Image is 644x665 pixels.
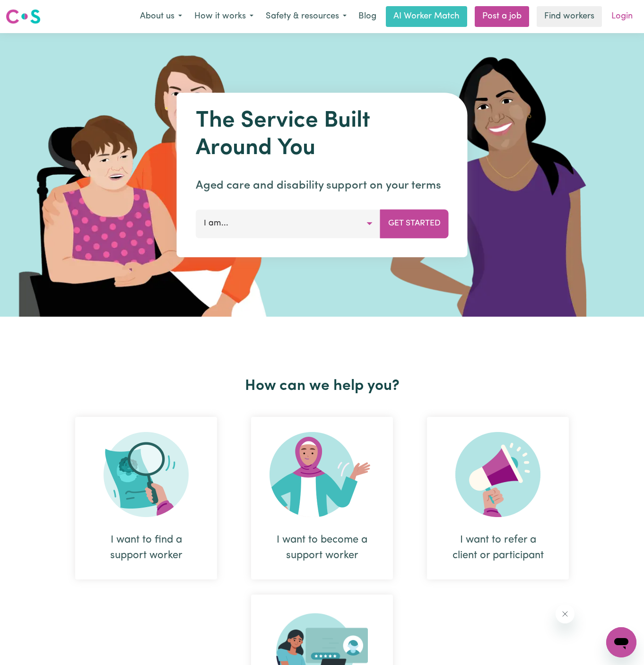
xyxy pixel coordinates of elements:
[6,8,41,25] img: Careseekers logo
[353,6,382,27] a: Blog
[380,209,449,238] button: Get Started
[6,6,41,27] a: Careseekers logo
[188,7,260,26] button: How it works
[556,605,574,623] iframe: Close message
[386,6,467,27] a: AI Worker Match
[606,627,636,657] iframe: Button to launch messaging window
[6,7,57,14] span: Need any help?
[58,377,586,395] h2: How can we help you?
[455,432,540,517] img: Refer
[260,7,353,26] button: Safety & resources
[450,532,546,563] div: I want to refer a client or participant
[537,6,602,27] a: Find workers
[98,532,194,563] div: I want to find a support worker
[270,432,374,517] img: Become Worker
[196,177,449,194] p: Aged care and disability support on your terms
[475,6,529,27] a: Post a job
[606,6,638,27] a: Login
[427,417,569,579] div: I want to refer a client or participant
[251,417,393,579] div: I want to become a support worker
[196,209,381,238] button: I am...
[104,432,189,517] img: Search
[196,108,449,162] h1: The Service Built Around You
[75,417,217,579] div: I want to find a support worker
[274,532,370,563] div: I want to become a support worker
[134,7,188,26] button: About us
